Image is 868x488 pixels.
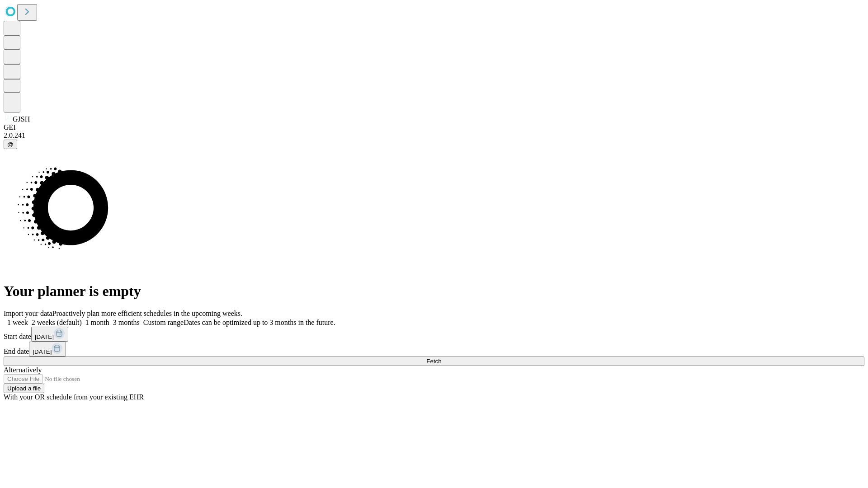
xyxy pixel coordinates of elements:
span: [DATE] [35,333,54,340]
button: Upload a file [4,384,44,393]
span: Proactively plan more efficient schedules in the upcoming weeks. [52,310,242,317]
span: Dates can be optimized up to 3 months in the future. [184,319,335,326]
span: [DATE] [33,348,52,355]
span: Fetch [426,358,441,365]
button: [DATE] [31,327,68,342]
span: GJSH [13,115,30,123]
span: 1 month [85,319,109,326]
span: 1 week [7,319,28,326]
button: Fetch [4,357,864,366]
h1: Your planner is empty [4,283,864,300]
span: Import your data [4,310,52,317]
div: GEI [4,123,864,131]
button: @ [4,140,17,149]
span: Custom range [143,319,184,326]
span: 2 weeks (default) [32,319,82,326]
div: Start date [4,327,864,342]
span: @ [7,141,14,148]
div: 2.0.241 [4,131,864,140]
span: 3 months [113,319,140,326]
span: With your OR schedule from your existing EHR [4,393,144,401]
span: Alternatively [4,366,42,374]
button: [DATE] [29,342,66,357]
div: End date [4,342,864,357]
